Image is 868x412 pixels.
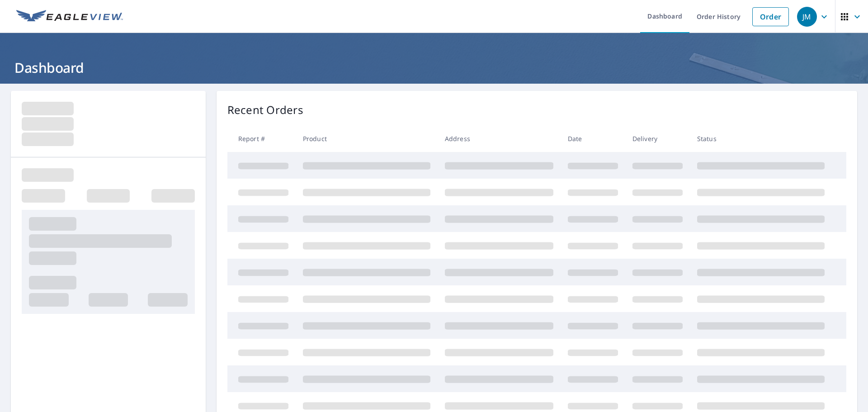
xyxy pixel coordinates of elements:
[11,58,857,77] h1: Dashboard
[561,125,625,152] th: Date
[625,125,690,152] th: Delivery
[227,102,303,118] p: Recent Orders
[752,7,789,26] a: Order
[227,125,296,152] th: Report #
[690,125,832,152] th: Status
[438,125,561,152] th: Address
[16,10,123,24] img: EV Logo
[797,7,817,27] div: JM
[296,125,438,152] th: Product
